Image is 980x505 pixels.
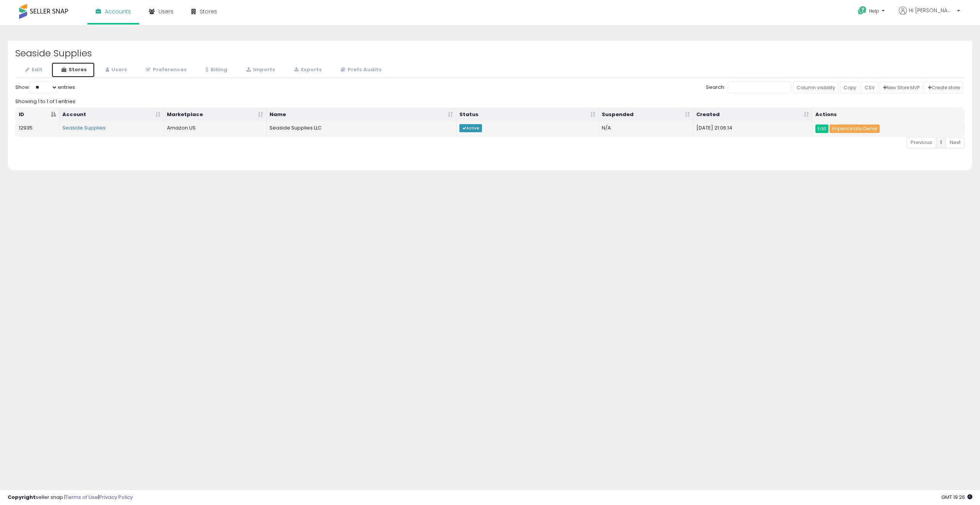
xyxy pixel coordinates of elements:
[62,124,106,131] a: Seaside Supplies
[928,84,960,91] span: Create store
[693,121,812,136] td: [DATE] 21:06:14
[29,82,58,93] select: Showentries
[459,124,482,132] span: Active
[883,84,920,91] span: New Store MVP
[844,84,856,91] span: Copy
[105,8,131,15] span: Accounts
[16,121,59,136] td: 12935
[599,121,693,136] td: N/A
[840,82,860,93] a: Copy
[693,108,812,122] th: Created: activate to sort column ascending
[136,62,195,78] a: Preferences
[266,121,456,136] td: Seaside Supplies LLC
[196,62,235,78] a: Billing
[331,62,390,78] a: Prefs Audits
[880,82,923,93] a: New Store MVP
[284,62,330,78] a: Exports
[865,84,875,91] span: CSV
[164,108,266,122] th: Marketplace: activate to sort column ascending
[946,137,965,148] a: Next
[830,125,880,133] a: Impersonate Owner
[857,6,867,15] i: Get Help
[869,8,879,14] span: Help
[15,48,965,58] h2: Seaside Supplies
[59,108,164,122] th: Account: activate to sort column ascending
[924,82,963,93] a: Create store
[797,84,835,91] span: Column visibility
[728,82,791,93] input: Search:
[815,125,828,133] a: Edit
[16,108,59,122] th: ID: activate to sort column descending
[158,8,173,15] span: Users
[599,108,693,122] th: Suspended: activate to sort column ascending
[706,82,791,93] label: Search:
[909,7,955,14] span: Hi [PERSON_NAME]
[812,108,964,122] th: Actions
[899,7,960,24] a: Hi [PERSON_NAME]
[15,95,965,105] div: Showing 1 to 1 of 1 entries
[15,82,75,93] label: Show entries
[200,8,217,15] span: Stores
[456,108,599,122] th: Status: activate to sort column ascending
[936,137,946,148] a: 1
[15,62,51,78] a: Edit
[51,62,95,78] a: Stores
[266,108,456,122] th: Name: activate to sort column ascending
[793,82,839,93] a: Column visibility
[96,62,135,78] a: Users
[164,121,266,136] td: Amazon US
[236,62,283,78] a: Imports
[861,82,878,93] a: CSV
[906,137,936,148] a: Previous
